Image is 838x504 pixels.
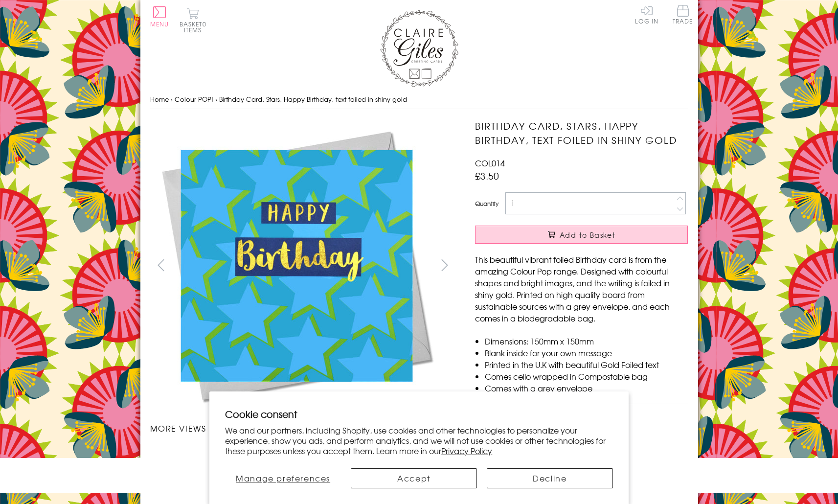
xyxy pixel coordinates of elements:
a: Log In [635,5,658,24]
span: Menu [150,20,169,28]
button: Decline [487,468,613,488]
li: Comes with a grey envelope [485,382,688,394]
button: Menu [150,6,169,27]
ul: Carousel Pagination [150,444,456,487]
a: Colour POP! [175,94,213,104]
img: Birthday Card, Stars, Happy Birthday, text foiled in shiny gold [150,119,443,412]
h1: Birthday Card, Stars, Happy Birthday, text foiled in shiny gold [475,119,688,147]
h3: More views [150,422,456,434]
a: Trade [673,5,693,26]
a: Home [150,94,169,104]
li: Dimensions: 150mm x 150mm [485,335,688,347]
h2: Cookie consent [225,407,613,421]
span: 0 items [184,20,206,34]
label: Quantity [475,199,498,208]
button: Basket0 items [180,8,206,33]
nav: breadcrumbs [150,90,688,110]
li: Carousel Page 1 (Current Slide) [150,444,226,465]
button: Accept [351,468,477,488]
span: › [171,94,173,104]
button: next [433,254,455,276]
span: Manage preferences [236,472,330,484]
img: Claire Giles Greetings Cards [380,10,458,87]
li: Comes cello wrapped in Compostable bag [485,370,688,382]
li: Printed in the U.K with beautiful Gold Foiled text [485,359,688,370]
p: We and our partners, including Shopify, use cookies and other technologies to personalize your ex... [225,425,613,456]
button: prev [150,254,172,276]
button: Add to Basket [475,226,688,244]
span: › [215,94,217,104]
span: £3.50 [475,169,499,183]
li: Blank inside for your own message [485,347,688,359]
p: This beautiful vibrant foiled Birthday card is from the amazing Colour Pop range. Designed with c... [475,253,688,324]
button: Manage preferences [225,468,341,488]
span: Trade [673,5,693,24]
a: Privacy Policy [441,445,492,457]
span: Add to Basket [560,230,615,240]
span: COL014 [475,157,505,169]
span: Birthday Card, Stars, Happy Birthday, text foiled in shiny gold [219,94,407,104]
img: Birthday Card, Stars, Happy Birthday, text foiled in shiny gold [455,119,749,412]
